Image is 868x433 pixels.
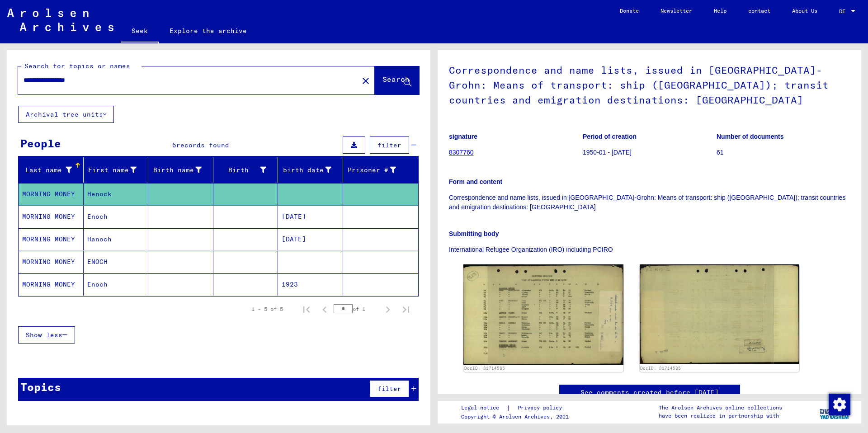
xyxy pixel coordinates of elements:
[580,388,719,397] a: See comments created before [DATE]
[828,393,850,415] div: Change consent
[461,413,569,420] font: Copyright © Arolsen Archives, 2021
[580,388,719,396] font: See comments created before [DATE]
[87,280,108,288] font: Enoch
[159,20,258,42] a: Explore the archive
[347,163,408,177] div: Prisoner #
[87,258,108,266] font: ENOCH
[172,141,176,149] font: 5
[449,246,613,253] font: International Refugee Organization (IRO) including PCIRO
[343,157,419,183] mat-header-cell: Prisoner #
[20,380,61,394] font: Topics
[282,212,306,221] font: [DATE]
[449,178,502,185] font: Form and content
[217,163,278,177] div: Birth
[792,7,817,14] font: About Us
[377,385,401,393] font: filter
[170,27,247,35] font: Explore the archive
[22,190,75,198] font: MORNING MONEY
[297,300,316,318] button: First page
[714,7,726,14] font: Help
[510,403,573,413] a: Privacy policy
[22,258,75,266] font: MORNING MONEY
[518,404,562,411] font: Privacy policy
[360,75,371,86] mat-icon: close
[121,20,159,43] a: Seek
[377,141,401,149] font: filter
[464,366,505,371] a: DocID: 81714585
[353,306,365,312] font: of 1
[176,141,229,149] font: records found
[660,7,692,14] font: Newsletter
[506,404,510,412] font: |
[583,149,632,156] font: 1950-01 - [DATE]
[152,163,213,177] div: Birth name
[717,133,784,140] font: Number of documents
[461,403,506,413] a: Legal notice
[449,194,845,211] font: Correspondence and name lists, issued in [GEOGRAPHIC_DATA]-Grohn: Means of transport: ship ([GEOG...
[22,212,75,221] font: MORNING MONEY
[22,163,83,177] div: Last name
[449,133,477,140] font: signature
[583,133,637,140] font: Period of creation
[659,404,782,411] font: The Arolsen Archives online collections
[22,280,75,288] font: MORNING MONEY
[87,163,148,177] div: First name
[397,300,415,318] button: Last page
[148,157,213,183] mat-header-cell: Birth name
[88,166,129,174] font: First name
[839,8,845,14] font: DE
[87,235,112,243] font: Hanoch
[449,230,499,237] font: Submitting body
[18,106,114,123] button: Archival tree units
[818,400,852,423] img: yv_logo.png
[22,235,75,243] font: MORNING MONEY
[7,9,113,31] img: Arolsen_neg.svg
[18,326,75,344] button: Show less
[25,166,62,174] font: Last name
[282,280,298,288] font: 1923
[278,157,343,183] mat-header-cell: birth date
[316,300,334,318] button: Previous page
[640,264,800,364] img: 002.jpg
[717,149,724,156] font: 61
[357,71,375,89] button: Clear
[228,166,249,174] font: Birth
[449,149,474,156] a: 8307760
[748,7,770,14] font: contact
[24,62,130,70] font: Search for topics or names
[84,157,149,183] mat-header-cell: First name
[463,264,623,364] img: 001.jpg
[370,380,409,397] button: filter
[620,7,639,14] font: Donate
[640,366,681,371] a: DocID: 81714585
[449,64,829,106] font: Correspondence and name lists, issued in [GEOGRAPHIC_DATA]-Grohn: Means of transport: ship ([GEOG...
[132,27,148,35] font: Seek
[370,136,409,154] button: filter
[19,157,84,183] mat-header-cell: Last name
[26,331,62,339] font: Show less
[282,163,343,177] div: birth date
[659,412,779,419] font: have been realized in partnership with
[379,300,397,318] button: Next page
[382,75,410,84] font: Search
[375,66,419,94] button: Search
[348,166,388,174] font: Prisoner #
[829,394,850,415] img: Change consent
[26,110,103,118] font: Archival tree units
[153,166,194,174] font: Birth name
[87,212,108,221] font: Enoch
[251,306,283,312] font: 1 – 5 of 5
[282,235,306,243] font: [DATE]
[283,166,324,174] font: birth date
[87,190,112,198] font: Henock
[461,404,499,411] font: Legal notice
[20,136,61,150] font: People
[213,157,278,183] mat-header-cell: Birth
